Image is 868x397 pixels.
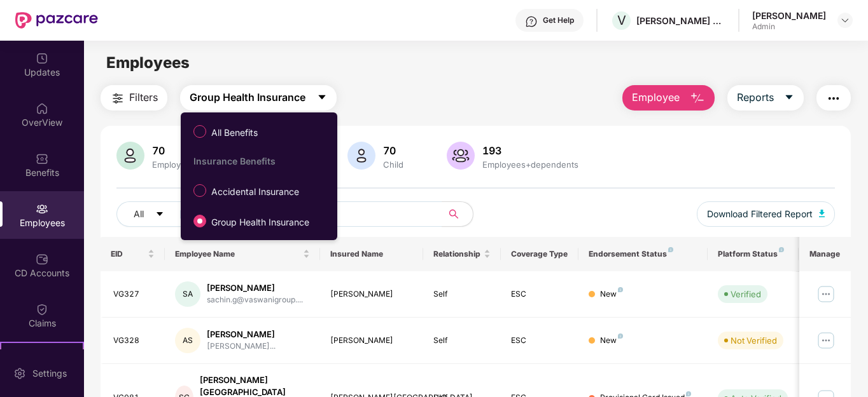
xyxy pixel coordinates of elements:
div: [PERSON_NAME] [207,328,276,340]
img: svg+xml;base64,PHN2ZyBpZD0iRHJvcGRvd24tMzJ4MzIiIHhtbG5zPSJodHRwOi8vd3d3LnczLm9yZy8yMDAwL3N2ZyIgd2... [840,15,850,25]
th: Coverage Type [501,237,578,271]
img: svg+xml;base64,PHN2ZyBpZD0iU2V0dGluZy0yMHgyMCIgeG1sbnM9Imh0dHA6Ly93d3cudzMub3JnLzIwMDAvc3ZnIiB3aW... [13,367,26,380]
img: manageButton [816,284,836,304]
th: Insured Name [320,237,424,271]
div: [PERSON_NAME] [330,288,414,300]
button: Allcaret-down [116,201,194,227]
div: Self [433,335,491,347]
button: Group Health Insurancecaret-down [180,85,337,111]
img: New Pazcare Logo [15,12,98,29]
button: Download Filtered Report [697,201,836,227]
img: svg+xml;base64,PHN2ZyBpZD0iSG9tZSIgeG1sbnM9Imh0dHA6Ly93d3cudzMub3JnLzIwMDAvc3ZnIiB3aWR0aD0iMjAiIG... [36,102,48,115]
span: Group Health Insurance [190,90,305,105]
button: Employee [622,85,715,111]
img: svg+xml;base64,PHN2ZyB4bWxucz0iaHR0cDovL3d3dy53My5vcmcvMjAwMC9zdmciIHdpZHRoPSI4IiBoZWlnaHQ9IjgiIH... [779,247,784,252]
div: Settings [29,367,71,380]
div: Employees [150,159,198,170]
img: svg+xml;base64,PHN2ZyBpZD0iQ2xhaW0iIHhtbG5zPSJodHRwOi8vd3d3LnczLm9yZy8yMDAwL3N2ZyIgd2lkdGg9IjIwIi... [36,303,48,316]
div: New [600,288,623,300]
div: Get Help [543,15,574,25]
div: SA [175,281,200,307]
img: svg+xml;base64,PHN2ZyBpZD0iQ0RfQWNjb3VudHMiIGRhdGEtbmFtZT0iQ0QgQWNjb3VudHMiIHhtbG5zPSJodHRwOi8vd3... [36,253,48,266]
span: search [442,209,466,219]
img: svg+xml;base64,PHN2ZyB4bWxucz0iaHR0cDovL3d3dy53My5vcmcvMjAwMC9zdmciIHhtbG5zOnhsaW5rPSJodHRwOi8vd3... [116,142,144,170]
div: Verified [731,288,761,300]
div: 70 [381,144,406,157]
div: Employees+dependents [480,159,581,170]
div: sachin.g@vaswanigroup.... [207,294,303,306]
span: caret-down [317,92,327,104]
div: [PERSON_NAME] ESTATES DEVELOPERS PRIVATE LIMITED [636,15,725,27]
span: Employees [106,53,190,72]
span: caret-down [155,210,164,220]
div: Admin [752,22,826,32]
div: Insurance Benefits [193,156,332,166]
span: V [617,13,626,28]
button: Filters [101,85,167,111]
div: [PERSON_NAME] [330,335,414,347]
span: Download Filtered Report [707,207,813,221]
div: New [600,335,623,347]
button: search [442,201,473,227]
span: Filters [129,90,158,105]
div: [PERSON_NAME] [207,282,303,294]
span: Reports [737,90,774,105]
img: manageButton [816,330,836,351]
img: svg+xml;base64,PHN2ZyBpZD0iSGVscC0zMngzMiIgeG1sbnM9Imh0dHA6Ly93d3cudzMub3JnLzIwMDAvc3ZnIiB3aWR0aD... [525,15,538,28]
div: [PERSON_NAME]... [207,340,276,353]
div: 70 [150,144,198,157]
img: svg+xml;base64,PHN2ZyB4bWxucz0iaHR0cDovL3d3dy53My5vcmcvMjAwMC9zdmciIHhtbG5zOnhsaW5rPSJodHRwOi8vd3... [819,210,825,217]
img: svg+xml;base64,PHN2ZyB4bWxucz0iaHR0cDovL3d3dy53My5vcmcvMjAwMC9zdmciIHdpZHRoPSIyNCIgaGVpZ2h0PSIyNC... [110,91,125,106]
span: All Benefits [206,126,263,140]
img: svg+xml;base64,PHN2ZyBpZD0iRW1wbG95ZWVzIiB4bWxucz0iaHR0cDovL3d3dy53My5vcmcvMjAwMC9zdmciIHdpZHRoPS... [36,203,48,215]
img: svg+xml;base64,PHN2ZyBpZD0iVXBkYXRlZCIgeG1sbnM9Imh0dHA6Ly93d3cudzMub3JnLzIwMDAvc3ZnIiB3aWR0aD0iMj... [36,52,48,65]
div: AS [175,328,200,353]
img: svg+xml;base64,PHN2ZyB4bWxucz0iaHR0cDovL3d3dy53My5vcmcvMjAwMC9zdmciIHdpZHRoPSIyNCIgaGVpZ2h0PSIyNC... [826,91,841,106]
img: svg+xml;base64,PHN2ZyB4bWxucz0iaHR0cDovL3d3dy53My5vcmcvMjAwMC9zdmciIHdpZHRoPSI4IiBoZWlnaHQ9IjgiIH... [618,333,623,339]
span: Relationship [433,249,481,259]
span: All [134,207,144,221]
span: caret-down [784,92,794,104]
img: svg+xml;base64,PHN2ZyB4bWxucz0iaHR0cDovL3d3dy53My5vcmcvMjAwMC9zdmciIHdpZHRoPSI4IiBoZWlnaHQ9IjgiIH... [668,247,673,252]
div: ESC [511,288,568,300]
img: svg+xml;base64,PHN2ZyB4bWxucz0iaHR0cDovL3d3dy53My5vcmcvMjAwMC9zdmciIHhtbG5zOnhsaW5rPSJodHRwOi8vd3... [690,91,705,106]
span: Employee Name [175,249,300,259]
img: svg+xml;base64,PHN2ZyB4bWxucz0iaHR0cDovL3d3dy53My5vcmcvMjAwMC9zdmciIHdpZHRoPSI4IiBoZWlnaHQ9IjgiIH... [618,287,623,292]
button: Reportscaret-down [727,85,804,111]
span: Group Health Insurance [206,215,314,229]
span: EID [111,249,146,259]
span: Accidental Insurance [206,185,304,199]
img: svg+xml;base64,PHN2ZyB4bWxucz0iaHR0cDovL3d3dy53My5vcmcvMjAwMC9zdmciIHhtbG5zOnhsaW5rPSJodHRwOi8vd3... [347,142,375,170]
span: Employee [632,90,680,105]
div: Child [381,159,406,170]
div: Not Verified [731,334,777,347]
img: svg+xml;base64,PHN2ZyBpZD0iQmVuZWZpdHMiIHhtbG5zPSJodHRwOi8vd3d3LnczLm9yZy8yMDAwL3N2ZyIgd2lkdGg9Ij... [36,152,48,165]
div: Self [433,288,491,300]
img: svg+xml;base64,PHN2ZyB4bWxucz0iaHR0cDovL3d3dy53My5vcmcvMjAwMC9zdmciIHhtbG5zOnhsaW5rPSJodHRwOi8vd3... [447,142,475,170]
div: [PERSON_NAME] [752,10,826,22]
div: VG327 [113,288,155,300]
th: Relationship [423,237,501,271]
th: Employee Name [165,237,320,271]
div: VG328 [113,335,155,347]
img: svg+xml;base64,PHN2ZyB4bWxucz0iaHR0cDovL3d3dy53My5vcmcvMjAwMC9zdmciIHdpZHRoPSI4IiBoZWlnaHQ9IjgiIH... [686,391,691,396]
th: Manage [799,237,851,271]
div: 193 [480,144,581,157]
th: EID [101,237,165,271]
div: Platform Status [718,249,788,259]
div: ESC [511,335,568,347]
div: Endorsement Status [589,249,697,259]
